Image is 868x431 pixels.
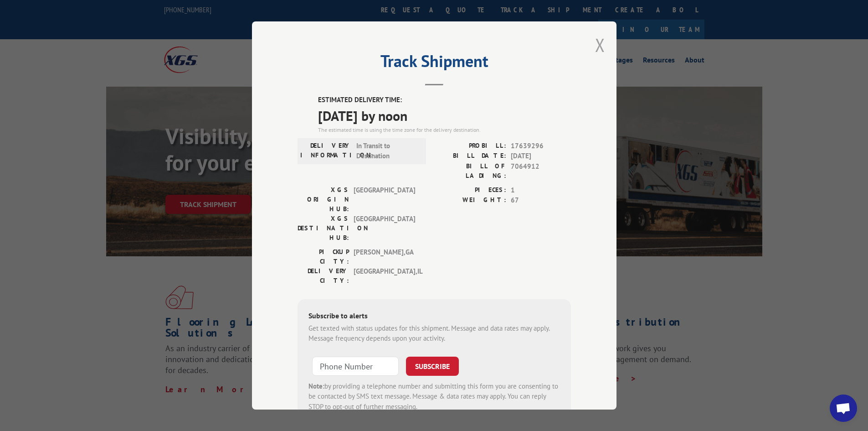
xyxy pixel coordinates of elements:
input: Phone Number [312,357,399,376]
label: DELIVERY CITY: [298,266,349,286]
div: Get texted with status updates for this shipment. Message and data rates may apply. Message frequ... [308,323,560,344]
span: [GEOGRAPHIC_DATA] , IL [354,266,415,286]
div: Subscribe to alerts [308,310,560,323]
div: by providing a telephone number and submitting this form you are consenting to be contacted by SM... [308,381,560,412]
span: 1 [511,185,571,196]
span: [PERSON_NAME] , GA [354,247,415,266]
label: BILL DATE: [434,151,506,161]
button: Close modal [595,33,605,57]
label: PICKUP CITY: [298,247,349,266]
label: PIECES: [434,185,506,196]
label: XGS DESTINATION HUB: [298,214,349,243]
label: WEIGHT: [434,195,506,206]
div: Open chat [830,395,857,422]
label: ESTIMATED DELIVERY TIME: [318,95,571,105]
span: 17639296 [511,141,571,151]
span: [DATE] [511,151,571,161]
span: 67 [511,195,571,206]
label: PROBILL: [434,141,506,151]
span: In Transit to Destination [356,141,418,161]
span: [GEOGRAPHIC_DATA] [354,185,415,214]
span: [DATE] by noon [318,105,571,126]
h2: Track Shipment [298,55,571,72]
label: BILL OF LADING: [434,161,506,181]
strong: Note: [308,382,324,390]
label: DELIVERY INFORMATION: [300,141,352,161]
label: XGS ORIGIN HUB: [298,185,349,214]
button: SUBSCRIBE [406,357,459,376]
span: 7064912 [511,161,571,181]
div: The estimated time is using the time zone for the delivery destination. [318,126,571,134]
span: [GEOGRAPHIC_DATA] [354,214,415,243]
